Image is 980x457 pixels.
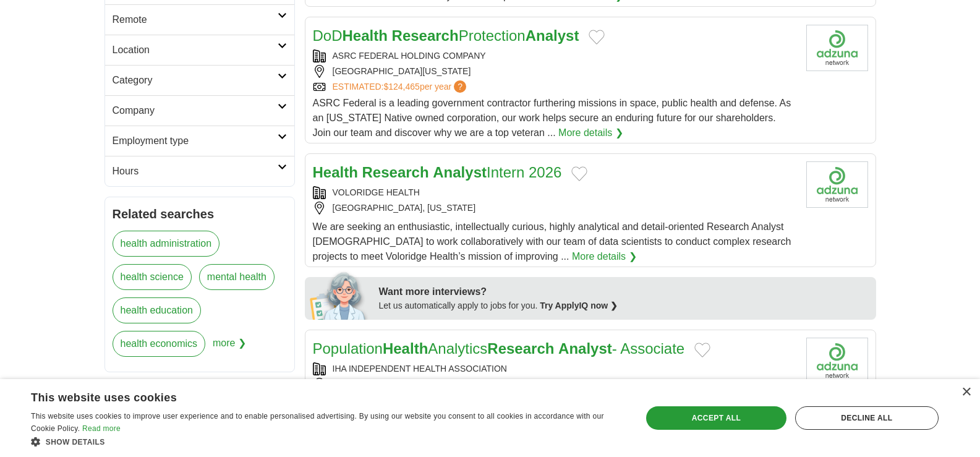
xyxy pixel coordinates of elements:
a: health administration [113,231,220,257]
h2: Employment type [113,134,278,148]
a: mental health [199,264,275,290]
a: More details ❯ [558,126,623,140]
a: health science [113,264,192,290]
div: [GEOGRAPHIC_DATA][US_STATE] [313,65,796,78]
h2: Category [113,73,278,88]
div: [GEOGRAPHIC_DATA], [US_STATE] [313,378,796,391]
span: ? [454,80,466,93]
button: Add to favorite jobs [694,343,710,357]
img: Company logo [806,161,868,208]
a: Try ApplyIQ now ❯ [540,301,618,310]
div: Decline all [795,406,939,430]
strong: Health [383,340,428,357]
a: health education [113,297,201,323]
img: Company logo [806,25,868,71]
a: Hours [105,156,294,186]
div: Close [961,388,971,397]
a: PopulationHealthAnalyticsResearch Analyst- Associate [313,340,685,357]
button: Add to favorite jobs [589,30,605,45]
a: Employment type [105,126,294,156]
span: $124,465 [383,82,419,92]
a: DoDHealth ResearchProtectionAnalyst [313,27,579,44]
div: IHA INDEPENDENT HEALTH ASSOCIATION [313,362,796,375]
strong: Health [343,27,388,44]
h2: Related searches [113,205,287,223]
h2: Company [113,103,278,118]
strong: Analyst [558,340,612,357]
a: Health Research AnalystIntern 2026 [313,164,562,181]
div: Let us automatically apply to jobs for you. [379,299,869,312]
strong: Research [362,164,429,181]
div: ASRC FEDERAL HOLDING COMPANY [313,49,796,62]
div: VOLORIDGE HEALTH [313,186,796,199]
strong: Health [313,164,358,181]
div: Accept all [646,406,786,430]
div: [GEOGRAPHIC_DATA], [US_STATE] [313,202,796,215]
strong: Analyst [433,164,487,181]
button: Add to favorite jobs [571,166,587,181]
a: ESTIMATED:$124,465per year? [333,80,469,93]
span: ASRC Federal is a leading government contractor furthering missions in space, public health and d... [313,98,791,138]
div: Show details [31,435,624,448]
span: This website uses cookies to improve user experience and to enable personalised advertising. By u... [31,412,604,433]
h2: Location [113,43,278,58]
h2: Hours [113,164,278,179]
a: Company [105,95,294,126]
strong: Research [487,340,554,357]
a: Remote [105,4,294,35]
strong: Analyst [526,27,579,44]
a: Category [105,65,294,95]
span: We are seeking an enthusiastic, intellectually curious, highly analytical and detail-oriented Res... [313,221,791,262]
img: Company logo [806,338,868,384]
a: Read more, opens a new window [82,424,121,433]
a: Location [105,35,294,65]
h2: Remote [113,12,278,27]
span: Show details [46,438,105,446]
strong: Research [392,27,459,44]
a: More details ❯ [572,249,637,264]
img: apply-iq-scientist.png [310,270,370,320]
a: health economics [113,331,206,357]
div: Want more interviews? [379,284,869,299]
div: This website uses cookies [31,387,593,405]
span: more ❯ [213,331,246,364]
